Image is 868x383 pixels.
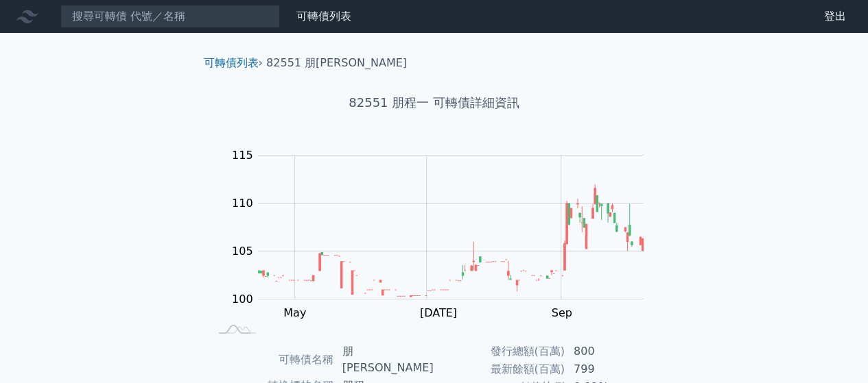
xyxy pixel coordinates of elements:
g: Chart [224,149,664,319]
tspan: May [283,306,306,319]
td: 799 [565,360,659,378]
li: › [204,55,263,71]
tspan: 115 [232,149,253,162]
h1: 82551 朋程一 可轉債詳細資訊 [193,93,676,112]
li: 82551 朋[PERSON_NAME] [266,55,407,71]
td: 發行總額(百萬) [434,343,565,360]
tspan: 110 [232,197,253,210]
td: 800 [565,343,659,360]
td: 可轉債名稱 [209,343,334,377]
a: 可轉債列表 [296,10,351,23]
td: 朋[PERSON_NAME] [334,343,434,377]
td: 最新餘額(百萬) [434,360,565,378]
tspan: Sep [551,306,572,319]
input: 搜尋可轉債 代號／名稱 [60,5,280,28]
tspan: 100 [232,293,253,306]
tspan: 105 [232,245,253,258]
a: 登出 [813,5,857,27]
g: Series [258,184,643,297]
a: 可轉債列表 [204,56,259,69]
tspan: [DATE] [420,306,457,319]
